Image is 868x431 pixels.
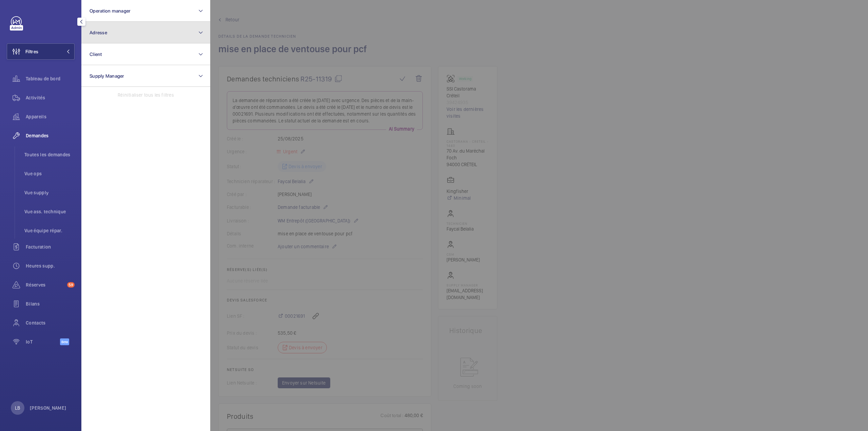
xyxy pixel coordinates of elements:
p: LB [15,405,20,411]
span: Vue supply [24,189,75,196]
span: Vue équipe répar. [24,227,75,234]
span: Tableau de bord [26,75,75,82]
span: Bilans [26,300,75,307]
span: Appareils [26,113,75,120]
span: IoT [26,338,60,345]
span: 59 [67,282,75,288]
span: Activités [26,94,75,101]
button: Filtres [7,43,75,60]
span: Facturation [26,243,75,250]
p: [PERSON_NAME] [30,405,66,411]
span: Contacts [26,319,75,326]
span: Vue ass. technique [24,208,75,215]
span: Demandes [26,132,75,139]
span: Vue ops [24,170,75,177]
span: Réserves [26,281,64,288]
span: Toutes les demandes [24,151,75,158]
span: Beta [60,338,69,345]
span: Filtres [25,48,38,55]
span: Heures supp. [26,262,75,269]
